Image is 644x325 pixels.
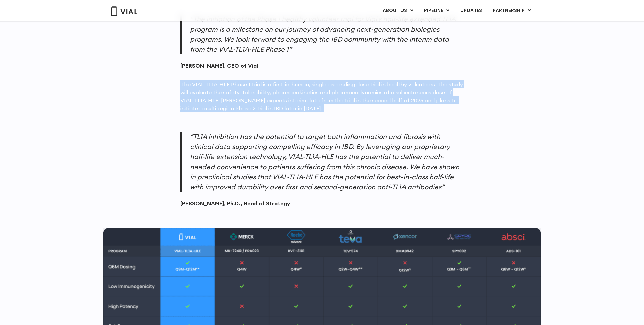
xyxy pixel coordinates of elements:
a: PARTNERSHIPMenu Toggle [487,5,536,16]
p: “The initiation of the Phase 1 healthy volunteer trial for Vial’s half-life extended TL1A program... [180,14,464,54]
p: The VIAL-TL1A-HLE Phase 1 trial is a first-in-human, single-ascending dose trial in healthy volun... [180,80,464,112]
a: PIPELINEMenu Toggle [419,5,454,16]
img: Vial Logo [111,6,138,16]
p: “TL1A inhibition has the potential to target both inflammation and fibrosis with clinical data su... [180,132,464,192]
a: UPDATES [455,5,487,16]
cite: [PERSON_NAME], CEO of Vial [180,62,464,70]
a: ABOUT USMenu Toggle [377,5,418,16]
cite: [PERSON_NAME], Ph.D., Head of Strategy [180,200,464,207]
